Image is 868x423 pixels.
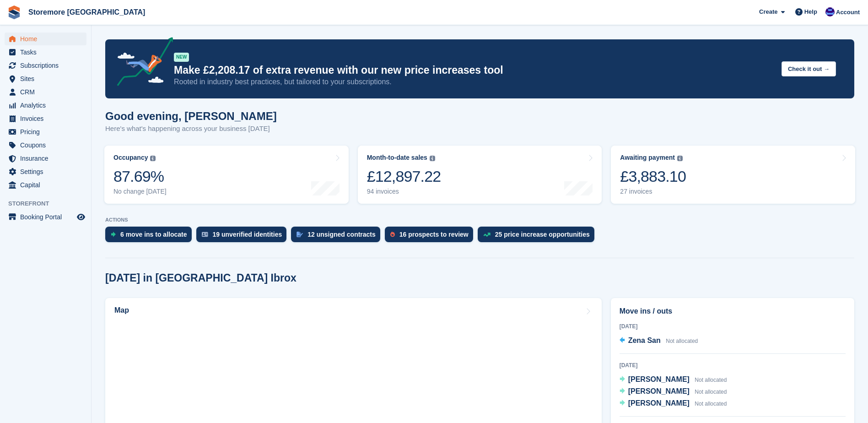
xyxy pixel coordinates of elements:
[782,61,836,76] button: Check it out →
[105,124,277,134] p: Here's what's happening across your business [DATE]
[20,99,75,112] span: Analytics
[7,5,21,19] img: stora-icon-8386f47178a22dfd0bd8f6a31ec36ba5ce8667c1dd55bd0f319d3a0aa187defe.svg
[120,231,187,238] div: 6 move ins to allocate
[5,46,86,59] a: menu
[20,179,75,191] span: Capital
[695,377,727,383] span: Not allocated
[695,401,727,407] span: Not allocated
[628,336,661,344] span: Zena San
[385,227,478,247] a: 16 prospects to review
[20,165,75,178] span: Settings
[5,112,86,125] a: menu
[5,125,86,138] a: menu
[804,7,817,16] span: Help
[358,146,602,204] a: Month-to-date sales £12,897.22 94 invoices
[825,7,835,16] img: Angela
[20,86,75,98] span: CRM
[20,139,75,152] span: Coupons
[109,37,173,89] img: price-adjustments-announcement-icon-8257ccfd72463d97f412b2fc003d46551f7dbcb40ab6d574587a9cd5c0d94...
[367,188,441,195] div: 94 invoices
[367,167,441,186] div: £12,897.22
[20,125,75,138] span: Pricing
[620,167,686,186] div: £3,883.10
[611,146,855,204] a: Awaiting payment £3,883.10 27 invoices
[620,306,846,317] h2: Move ins / outs
[5,211,86,223] a: menu
[5,33,86,45] a: menu
[620,335,698,347] a: Zena San Not allocated
[20,112,75,125] span: Invoices
[620,386,727,398] a: [PERSON_NAME] Not allocated
[836,8,860,17] span: Account
[174,53,189,62] div: NEW
[759,7,777,16] span: Create
[75,211,86,222] a: Preview store
[20,33,75,45] span: Home
[105,272,297,284] h2: [DATE] in [GEOGRAPHIC_DATA] Ibrox
[25,5,149,20] a: Storemore [GEOGRAPHIC_DATA]
[113,188,167,195] div: No change [DATE]
[20,72,75,85] span: Sites
[297,232,303,237] img: contract_signature_icon-13c848040528278c33f63329250d36e43548de30e8caae1d1a13099fd9432cc5.svg
[483,233,491,237] img: price_increase_opportunities-93ffe204e8149a01c8c9dc8f82e8f89637d9d84a8eef4429ea346261dce0b2c0.svg
[20,46,75,59] span: Tasks
[620,154,675,162] div: Awaiting payment
[399,231,469,238] div: 16 prospects to review
[196,227,291,247] a: 19 unverified identities
[114,306,129,315] h2: Map
[202,232,208,237] img: verify_identity-adf6edd0f0f0b5bbfe63781bf79b02c33cf7c696d77639b501bdc392416b5a36.svg
[628,387,690,395] span: [PERSON_NAME]
[478,227,599,247] a: 25 price increase opportunities
[111,232,116,237] img: move_ins_to_allocate_icon-fdf77a2bb77ea45bf5b3d319d69a93e2d87916cf1d5bf7949dd705db3b84f3ca.svg
[620,374,727,386] a: [PERSON_NAME] Not allocated
[104,146,349,204] a: Occupancy 87.69% No change [DATE]
[628,399,690,407] span: [PERSON_NAME]
[495,231,590,238] div: 25 price increase opportunities
[5,179,86,191] a: menu
[5,72,86,85] a: menu
[620,188,686,195] div: 27 invoices
[174,64,774,77] p: Make £2,208.17 of extra revenue with our new price increases tool
[628,375,690,383] span: [PERSON_NAME]
[695,389,727,395] span: Not allocated
[113,167,167,186] div: 87.69%
[105,227,196,247] a: 6 move ins to allocate
[291,227,385,247] a: 12 unsigned contracts
[430,156,435,161] img: icon-info-grey-7440780725fd019a000dd9b08b2336e03edf1995a4989e88bcd33f0948082b44.svg
[620,322,846,331] div: [DATE]
[620,361,846,369] div: [DATE]
[5,152,86,165] a: menu
[20,152,75,165] span: Insurance
[5,165,86,178] a: menu
[666,338,698,344] span: Not allocated
[105,217,854,223] p: ACTIONS
[5,86,86,98] a: menu
[213,231,282,238] div: 19 unverified identities
[5,99,86,112] a: menu
[20,211,75,223] span: Booking Portal
[677,156,683,161] img: icon-info-grey-7440780725fd019a000dd9b08b2336e03edf1995a4989e88bcd33f0948082b44.svg
[5,59,86,72] a: menu
[307,231,376,238] div: 12 unsigned contracts
[105,110,277,122] h1: Good evening, [PERSON_NAME]
[5,139,86,152] a: menu
[20,59,75,72] span: Subscriptions
[8,199,91,208] span: Storefront
[390,232,395,237] img: prospect-51fa495bee0391a8d652442698ab0144808aea92771e9ea1ae160a38d050c398.svg
[113,154,148,162] div: Occupancy
[150,156,156,161] img: icon-info-grey-7440780725fd019a000dd9b08b2336e03edf1995a4989e88bcd33f0948082b44.svg
[174,77,774,87] p: Rooted in industry best practices, but tailored to your subscriptions.
[367,154,427,162] div: Month-to-date sales
[620,398,727,410] a: [PERSON_NAME] Not allocated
